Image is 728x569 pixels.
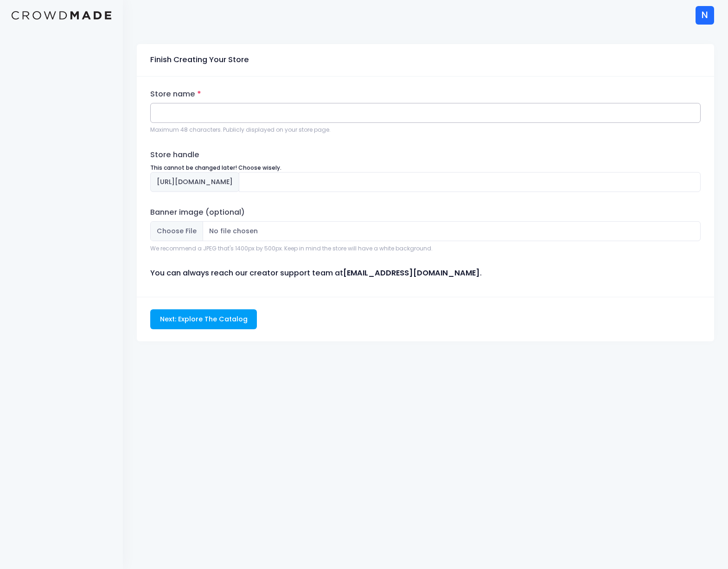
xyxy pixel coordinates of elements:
[343,268,480,278] strong: [EMAIL_ADDRESS][DOMAIN_NAME]
[12,11,111,20] img: Logo
[150,149,199,160] label: Store handle
[150,172,239,192] span: [URL][DOMAIN_NAME]
[150,164,701,172] div: This cannot be changed later! Choose wisely.
[150,309,257,329] input: Next: Explore The Catalog
[696,6,714,25] div: N
[150,268,701,279] p: You can always reach our creator support team at .
[150,207,245,218] label: Banner image (optional)
[150,244,701,253] div: We recommend a JPEG that's 1400px by 500px. Keep in mind the store will have a white background.
[150,126,701,134] div: Maximum 48 characters. Publicly displayed on your store page.
[150,47,249,73] div: Finish Creating Your Store
[150,89,201,100] label: Store name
